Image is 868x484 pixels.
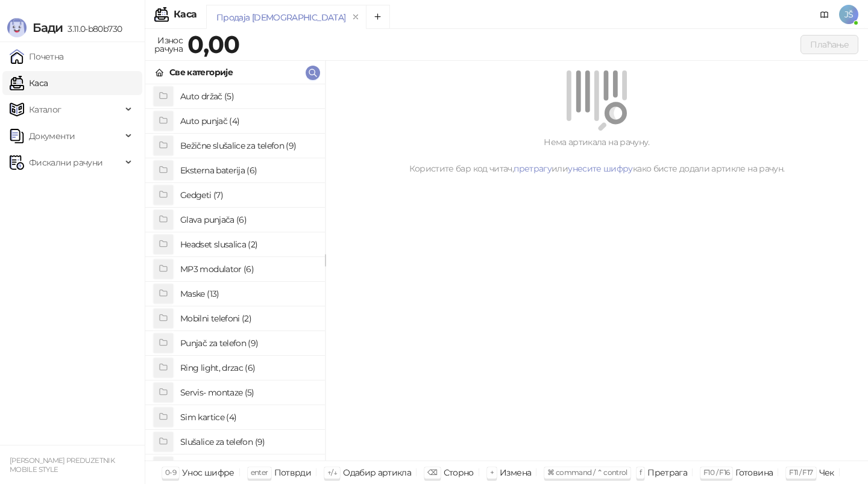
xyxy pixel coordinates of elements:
[165,468,176,477] span: 0-9
[703,468,729,477] span: F10 / F16
[800,35,858,54] button: Плаћање
[180,408,315,427] h4: Sim kartice (4)
[29,98,61,122] span: Каталог
[343,465,411,480] div: Одабир артикла
[182,465,234,480] div: Унос шифре
[327,468,337,477] span: ↑/↓
[10,45,64,69] a: Почетна
[815,5,834,24] a: Документација
[180,185,315,205] h4: Gedgeti (7)
[514,163,552,174] a: претрагу
[180,136,315,155] h4: Bežične slušalice za telefon (9)
[216,11,345,24] div: Продаја [DEMOGRAPHIC_DATA]
[180,432,315,451] h4: Slušalice za telefon (9)
[366,5,390,29] button: Add tab
[33,20,63,35] span: Бади
[29,124,75,148] span: Документи
[789,468,813,477] span: F11 / F17
[152,33,185,57] div: Износ рачуна
[640,468,641,477] span: f
[63,23,122,34] span: 3.11.0-b80b730
[180,235,315,254] h4: Headset slusalica (2)
[819,465,834,480] div: Чек
[647,465,687,480] div: Претрага
[274,465,312,480] div: Потврди
[180,334,315,353] h4: Punjač za telefon (9)
[10,456,115,474] small: [PERSON_NAME] PREDUZETNIK MOBILE STYLE
[490,468,494,477] span: +
[29,150,102,175] span: Фискални рачуни
[547,468,627,477] span: ⌘ command / ⌃ control
[187,29,239,59] strong: 0,00
[7,18,27,37] img: Logo
[444,465,474,480] div: Сторно
[340,135,854,175] div: Нема артикала на рачуну. Користите бар код читач, или како бисте додали артикле на рачун.
[427,468,437,477] span: ⌫
[180,284,315,303] h4: Maske (13)
[180,383,315,402] h4: Servis- montaze (5)
[180,358,315,377] h4: Ring light, drzac (6)
[348,12,363,22] button: remove
[839,5,858,24] span: JŠ
[145,84,325,461] div: grid
[180,87,315,106] h4: Auto držač (5)
[180,309,315,328] h4: Mobilni telefoni (2)
[735,465,773,480] div: Готовина
[251,468,268,477] span: enter
[500,465,531,480] div: Измена
[174,10,197,19] div: Каса
[568,163,633,174] a: унесите шифру
[180,161,315,180] h4: Eksterna baterija (6)
[180,210,315,229] h4: Glava punjača (6)
[180,111,315,131] h4: Auto punjač (4)
[10,71,48,95] a: Каса
[180,457,315,476] h4: Staklo za telefon (7)
[169,66,233,79] div: Све категорије
[180,259,315,279] h4: MP3 modulator (6)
